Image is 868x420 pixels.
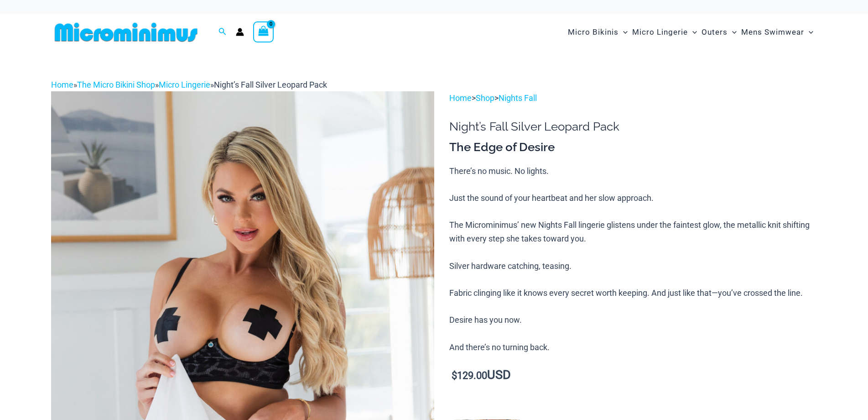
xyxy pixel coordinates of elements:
span: Outers [702,21,728,44]
span: Mens Swimwear [741,21,804,44]
p: USD [449,368,817,383]
a: Micro BikinisMenu ToggleMenu Toggle [566,18,630,46]
a: Home [51,80,73,89]
a: Nights Fall [499,93,537,103]
a: Micro LingerieMenu ToggleMenu Toggle [630,18,699,46]
img: MM SHOP LOGO FLAT [51,22,201,42]
nav: Site Navigation [564,17,817,47]
a: View Shopping Cart, empty [253,21,274,42]
span: Micro Lingerie [632,21,688,44]
span: Menu Toggle [728,21,737,44]
span: Menu Toggle [619,21,628,44]
h1: Night’s Fall Silver Leopard Pack [449,120,817,134]
span: » » » [51,80,327,89]
a: Mens SwimwearMenu ToggleMenu Toggle [739,18,816,46]
a: Account icon link [236,28,244,36]
a: Shop [476,93,494,103]
p: > > [449,91,817,105]
span: Night’s Fall Silver Leopard Pack [214,80,327,89]
a: Micro Lingerie [159,80,210,89]
span: Menu Toggle [804,21,813,44]
h3: The Edge of Desire [449,140,817,155]
span: $ [452,370,457,381]
a: Search icon link [218,26,227,38]
span: Menu Toggle [688,21,697,44]
p: There’s no music. No lights. Just the sound of your heartbeat and her slow approach. The Micromin... [449,164,817,354]
bdi: 129.00 [452,370,487,381]
span: Micro Bikinis [568,21,619,44]
a: Home [449,93,472,103]
a: OutersMenu ToggleMenu Toggle [699,18,739,46]
a: The Micro Bikini Shop [77,80,155,89]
